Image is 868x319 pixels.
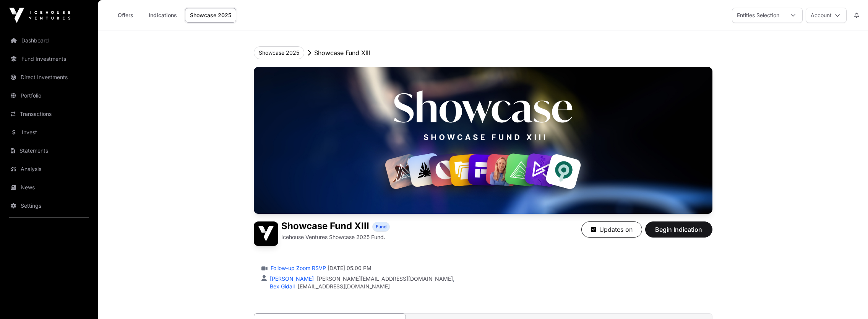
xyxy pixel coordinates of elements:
[269,264,326,272] a: Follow-up Zoom RSVP
[144,8,182,23] a: Indications
[6,124,92,141] a: Invest
[6,179,92,196] a: News
[314,48,370,57] p: Showcase Fund XIII
[645,229,712,237] a: Begin Indication
[655,225,703,234] span: Begin Indication
[254,46,304,59] button: Showcase 2025
[317,275,453,283] a: [PERSON_NAME][EMAIL_ADDRESS][DOMAIN_NAME]
[254,221,278,246] img: Showcase Fund XIII
[6,87,92,104] a: Portfolio
[645,221,712,238] button: Begin Indication
[185,8,236,23] a: Showcase 2025
[268,275,314,282] a: [PERSON_NAME]
[6,50,92,67] a: Fund Investments
[298,283,390,290] a: [EMAIL_ADDRESS][DOMAIN_NAME]
[281,233,385,241] p: Icehouse Ventures Showcase 2025 Fund.
[6,106,92,122] a: Transactions
[268,275,454,283] div: ,
[581,221,642,238] button: Updates on
[281,221,369,232] h1: Showcase Fund XIII
[732,8,784,23] div: Entities Selection
[6,69,92,86] a: Direct Investments
[6,197,92,214] a: Settings
[268,283,295,290] a: Bex Gidall
[6,161,92,177] a: Analysis
[254,67,712,214] img: Showcase Fund XIII
[376,224,386,230] span: Fund
[110,8,141,23] a: Offers
[328,264,372,272] span: [DATE] 05:00 PM
[6,32,92,49] a: Dashboard
[6,142,92,159] a: Statements
[9,8,70,23] img: Icehouse Ventures Logo
[806,8,847,23] button: Account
